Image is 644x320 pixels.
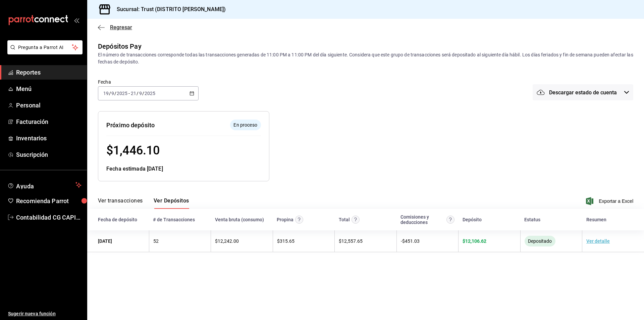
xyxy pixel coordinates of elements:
[16,213,82,222] span: Contabilidad CG CAPITAL
[16,181,73,189] span: Ayuda
[18,44,72,51] span: Pregunta a Parrot AI
[98,197,143,209] button: Ver transacciones
[215,217,264,222] div: Venta bruta (consumo)
[295,216,303,224] svg: Las propinas mostradas excluyen toda configuración de retención.
[98,197,189,209] div: navigation tabs
[144,91,156,96] input: ----
[98,217,137,222] div: Fecha de depósito
[154,197,189,209] button: Ver Depósitos
[98,80,199,84] label: Fecha
[153,217,195,222] div: # de Transacciones
[98,51,633,65] div: El número de transacciones corresponde todas las transacciones generadas de 11:00 PM a 11:00 PM d...
[586,217,606,222] div: Resumen
[106,143,160,157] span: $ 1,446.10
[5,49,83,56] a: Pregunta a Parrot AI
[106,121,155,130] div: Próximo depósito
[98,41,142,51] div: Depósitos Pay
[111,5,226,13] h3: Sucursal: Trust (DISTRITO [PERSON_NAME])
[463,217,482,222] div: Depósito
[400,214,444,225] div: Comisiones y deducciones
[525,238,554,244] span: Depositado
[586,238,610,244] a: Ver detalle
[128,91,130,96] span: -
[277,238,294,244] span: $ 315.65
[446,216,454,224] svg: Contempla comisión de ventas y propinas, IVA, cancelaciones y devoluciones.
[109,91,111,96] span: /
[130,91,137,96] input: --
[463,238,486,244] span: $ 12,106.62
[215,238,239,244] span: $ 12,242.00
[8,310,82,317] span: Sugerir nueva función
[116,91,128,96] input: ----
[230,120,261,130] div: El depósito aún no se ha enviado a tu cuenta bancaria.
[111,91,114,96] input: --
[16,150,82,159] span: Suscripción
[98,24,132,31] button: Regresar
[149,230,211,252] td: 52
[16,196,82,205] span: Recomienda Parrot
[525,236,555,246] div: El monto ha sido enviado a tu cuenta bancaria. Puede tardar en verse reflejado, según la entidad ...
[549,89,617,96] span: Descargar estado de cuenta
[533,84,633,100] button: Descargar estado de cuenta
[137,91,139,96] span: /
[16,68,82,77] span: Reportes
[339,217,350,222] div: Total
[74,17,79,23] button: open_drawer_menu
[16,117,82,126] span: Facturación
[352,216,360,224] svg: Este monto equivale al total de la venta más otros abonos antes de aplicar comisión e IVA.
[401,238,420,244] span: - $ 451.03
[231,122,260,129] span: En proceso
[106,165,261,173] div: Fecha estimada [DATE]
[339,238,363,244] span: $ 12,557.65
[103,91,109,96] input: --
[16,134,82,143] span: Inventarios
[142,91,144,96] span: /
[16,84,82,93] span: Menú
[16,101,82,110] span: Personal
[277,217,293,222] div: Propina
[7,40,83,54] button: Pregunta a Parrot AI
[524,217,540,222] div: Estatus
[110,24,132,31] span: Regresar
[587,197,633,205] button: Exportar a Excel
[87,230,149,252] td: [DATE]
[114,91,116,96] span: /
[139,91,142,96] input: --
